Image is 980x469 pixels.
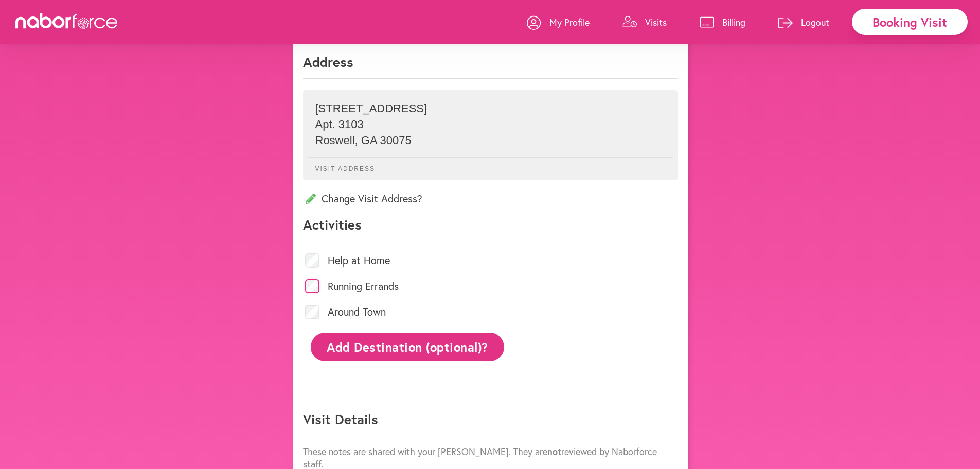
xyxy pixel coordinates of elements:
p: Logout [801,16,829,28]
p: Apt. 3103 [315,118,665,131]
p: Roswell , GA 30075 [315,134,665,147]
a: Logout [778,7,829,38]
p: Visit Address [308,157,673,172]
p: My Profile [549,16,590,28]
label: Help at Home [328,255,390,266]
strong: not [547,445,561,458]
p: Address [303,53,678,79]
a: Visits [622,7,667,38]
p: Activities [303,216,678,241]
a: Billing [700,7,745,38]
p: Billing [722,16,745,28]
p: Visits [645,16,667,28]
button: Add Destination (optional)? [311,333,505,361]
label: Running Errands [328,281,399,291]
a: My Profile [527,7,590,38]
div: Booking Visit [852,9,968,35]
p: [STREET_ADDRESS] [315,102,665,115]
p: Change Visit Address? [303,192,678,205]
label: Around Town [328,307,386,317]
p: Visit Details [303,410,678,436]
